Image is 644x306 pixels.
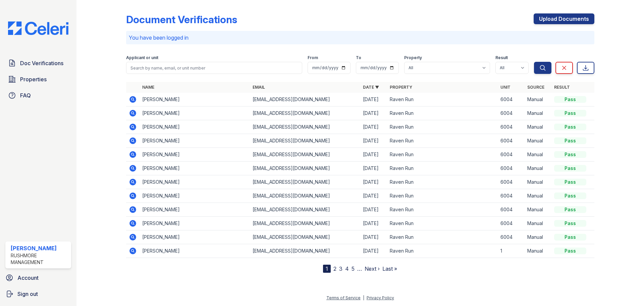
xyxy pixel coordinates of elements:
[126,55,158,60] label: Applicant or unit
[390,85,412,90] a: Property
[525,244,551,258] td: Manual
[387,162,497,175] td: Raven Run
[250,244,360,258] td: [EMAIL_ADDRESS][DOMAIN_NAME]
[360,175,387,189] td: [DATE]
[326,295,361,300] a: Terms of Service
[387,244,497,258] td: Raven Run
[554,234,586,241] div: Pass
[495,55,508,60] label: Result
[525,120,551,134] td: Manual
[250,93,360,106] td: [EMAIL_ADDRESS][DOMAIN_NAME]
[126,62,302,74] input: Search by name, email, or unit number
[5,89,71,102] a: FAQ
[498,134,525,148] td: 6004
[498,230,525,244] td: 6004
[11,252,68,266] div: Rushmore Management
[360,189,387,203] td: [DATE]
[525,148,551,162] td: Manual
[345,265,349,272] a: 4
[140,106,250,120] td: [PERSON_NAME]
[387,134,497,148] td: Raven Run
[387,148,497,162] td: Raven Run
[360,148,387,162] td: [DATE]
[498,175,525,189] td: 6004
[404,55,422,60] label: Property
[554,192,586,199] div: Pass
[367,295,394,300] a: Privacy Policy
[250,189,360,203] td: [EMAIL_ADDRESS][DOMAIN_NAME]
[17,274,39,282] span: Account
[250,217,360,230] td: [EMAIL_ADDRESS][DOMAIN_NAME]
[554,85,570,90] a: Result
[11,244,68,252] div: [PERSON_NAME]
[525,203,551,217] td: Manual
[333,265,336,272] a: 2
[17,290,38,298] span: Sign out
[20,75,47,83] span: Properties
[554,248,586,254] div: Pass
[360,106,387,120] td: [DATE]
[360,230,387,244] td: [DATE]
[498,106,525,120] td: 6004
[498,148,525,162] td: 6004
[554,179,586,185] div: Pass
[142,85,154,90] a: Name
[360,203,387,217] td: [DATE]
[360,217,387,230] td: [DATE]
[129,34,592,42] p: You have been logged in
[250,230,360,244] td: [EMAIL_ADDRESS][DOMAIN_NAME]
[250,134,360,148] td: [EMAIL_ADDRESS][DOMAIN_NAME]
[250,175,360,189] td: [EMAIL_ADDRESS][DOMAIN_NAME]
[308,55,318,60] label: From
[250,203,360,217] td: [EMAIL_ADDRESS][DOMAIN_NAME]
[554,206,586,213] div: Pass
[527,85,544,90] a: Source
[382,265,397,272] a: Last »
[387,175,497,189] td: Raven Run
[498,93,525,106] td: 6004
[525,230,551,244] td: Manual
[140,175,250,189] td: [PERSON_NAME]
[140,203,250,217] td: [PERSON_NAME]
[126,13,237,26] div: Document Verifications
[554,124,586,130] div: Pass
[554,151,586,158] div: Pass
[554,110,586,117] div: Pass
[323,265,331,273] div: 1
[140,93,250,106] td: [PERSON_NAME]
[250,120,360,134] td: [EMAIL_ADDRESS][DOMAIN_NAME]
[525,134,551,148] td: Manual
[360,244,387,258] td: [DATE]
[339,265,342,272] a: 3
[387,230,497,244] td: Raven Run
[20,59,63,67] span: Doc Verifications
[500,85,511,90] a: Unit
[387,93,497,106] td: Raven Run
[387,217,497,230] td: Raven Run
[140,189,250,203] td: [PERSON_NAME]
[352,265,355,272] a: 5
[525,93,551,106] td: Manual
[525,106,551,120] td: Manual
[5,73,71,86] a: Properties
[498,120,525,134] td: 6004
[360,162,387,175] td: [DATE]
[498,162,525,175] td: 6004
[534,13,594,24] a: Upload Documents
[20,91,31,99] span: FAQ
[360,120,387,134] td: [DATE]
[525,175,551,189] td: Manual
[554,220,586,227] div: Pass
[387,120,497,134] td: Raven Run
[498,203,525,217] td: 6004
[140,217,250,230] td: [PERSON_NAME]
[250,148,360,162] td: [EMAIL_ADDRESS][DOMAIN_NAME]
[3,271,74,285] a: Account
[140,134,250,148] td: [PERSON_NAME]
[3,287,74,301] a: Sign out
[356,55,361,60] label: To
[525,217,551,230] td: Manual
[387,106,497,120] td: Raven Run
[365,265,380,272] a: Next ›
[387,203,497,217] td: Raven Run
